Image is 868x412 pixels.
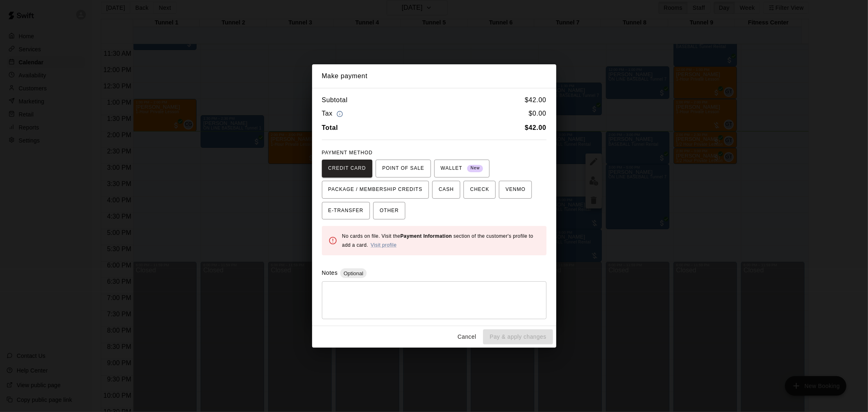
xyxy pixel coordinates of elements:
h6: Subtotal [322,95,348,105]
span: New [467,163,483,174]
b: Total [322,124,338,131]
span: OTHER [380,204,399,217]
button: CREDIT CARD [322,160,373,178]
span: WALLET [441,162,483,175]
span: PACKAGE / MEMBERSHIP CREDITS [328,183,423,196]
button: OTHER [373,202,405,220]
span: No cards on file. Visit the section of the customer's profile to add a card. [342,233,533,248]
button: VENMO [499,181,532,199]
b: Payment Information [400,233,452,239]
label: Notes [322,270,338,276]
button: E-TRANSFER [322,202,370,220]
span: CASH [439,183,454,196]
span: E-TRANSFER [328,204,364,217]
button: PACKAGE / MEMBERSHIP CREDITS [322,181,429,199]
button: CHECK [464,181,496,199]
span: VENMO [505,183,525,196]
button: Cancel [454,329,480,344]
span: PAYMENT METHOD [322,150,373,156]
button: POINT OF SALE [376,160,431,178]
span: POINT OF SALE [382,162,424,175]
a: Visit profile [371,242,397,248]
h6: $ 42.00 [525,95,547,105]
b: $ 42.00 [525,124,547,131]
span: Optional [340,270,366,276]
h6: Tax [322,108,345,119]
button: CASH [432,181,460,199]
h2: Make payment [312,64,556,88]
span: CREDIT CARD [328,162,366,175]
span: CHECK [470,183,489,196]
button: WALLET New [434,160,490,178]
h6: $ 0.00 [529,108,546,119]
